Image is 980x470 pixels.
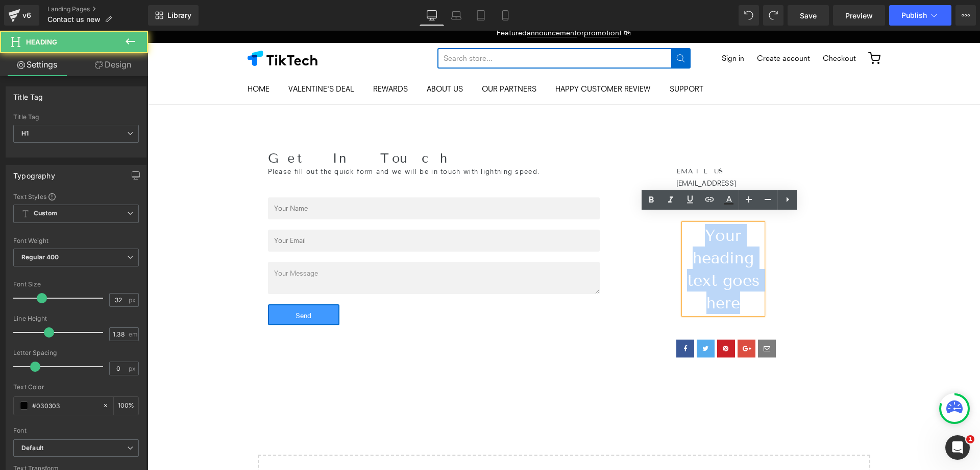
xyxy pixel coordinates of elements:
div: Typography [13,166,55,180]
input: Color [32,400,97,411]
div: Line Height [13,315,139,322]
div: Text Styles [13,192,139,200]
button: Send [120,274,192,295]
span: 1 [966,435,974,443]
span: Heading [26,38,57,46]
div: Font Size [13,281,139,288]
a: New Library [148,5,199,26]
span: em [129,331,137,338]
a: SUPPORT [522,51,556,66]
span: Save [800,10,817,21]
div: Letter Spacing [13,349,139,356]
button: More [955,5,976,26]
button: Undo [739,5,759,26]
input: Your Email [120,199,452,221]
a: Mobile [493,5,518,26]
a: HOME [100,51,122,66]
div: Title Tag [13,114,139,121]
div: Title Tag [13,87,43,101]
a: v6 [4,5,39,26]
span: Library [167,11,191,20]
a: Desktop [420,5,444,26]
h1: Get In Touch [120,120,508,136]
a: Sign in [574,21,597,34]
a: Laptop [444,5,469,26]
input: Your Name [120,167,452,189]
input: Search store... [290,17,524,38]
a: Preview [833,5,885,26]
p: Please fill out the quick form and we will be in touch with lightning speed. [120,136,508,146]
div: Font Weight [13,237,139,244]
b: H1 [21,129,29,137]
b: Regular 400 [21,253,59,261]
a: VALENTINE'S DEAL [141,51,207,66]
a: Landing Pages [47,5,148,13]
a: Design [76,53,150,76]
div: % [114,397,138,415]
iframe: Intercom live chat [945,435,970,460]
span: Preview [845,10,873,21]
img: TikTech [100,20,170,35]
span: px [129,297,137,303]
h1: Your heading text goes here [536,193,616,283]
button: Redo [763,5,783,26]
div: Text Color [13,384,139,391]
h1: EMAIL US [529,137,623,145]
div: Font [13,427,139,434]
span: px [129,365,137,372]
button: Submit [524,17,543,38]
a: Tablet [469,5,493,26]
a: OUR PARTNERS [334,51,389,66]
a: Create account [609,21,663,34]
a: Checkout [675,21,708,34]
b: Custom [34,209,57,218]
p: [EMAIL_ADDRESS][DOMAIN_NAME] [529,148,623,168]
i: Default [21,444,43,453]
span: Publish [901,11,927,19]
button: Publish [889,5,951,26]
a: ABOUT US [279,51,315,66]
div: v6 [20,9,33,22]
a: REWARDS [226,51,260,66]
span: Contact us new [47,15,101,24]
a: HAPPY CUSTOMER REVIEW [408,51,503,66]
